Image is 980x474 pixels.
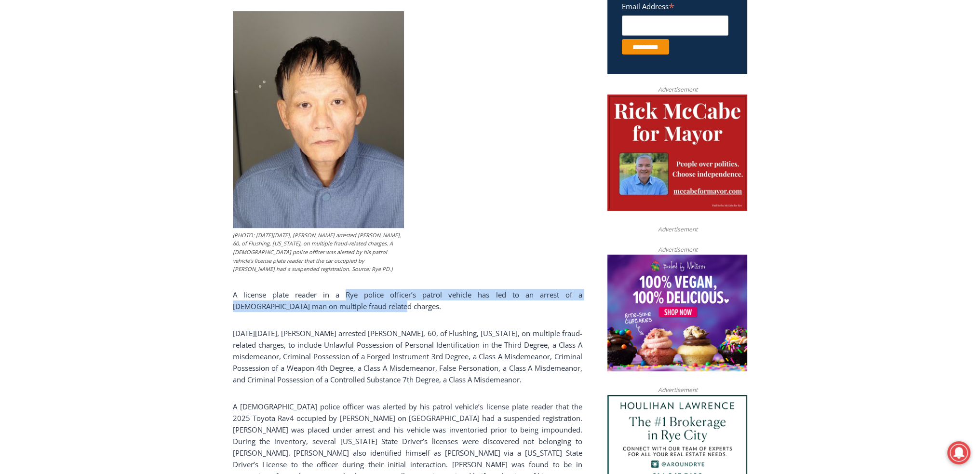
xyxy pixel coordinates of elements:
[607,255,747,371] img: Baked by Melissa
[648,85,707,94] span: Advertisement
[648,245,707,254] span: Advertisement
[252,96,447,118] span: Intern @ [DOMAIN_NAME]
[233,327,582,385] p: [DATE][DATE], [PERSON_NAME] arrested [PERSON_NAME], 60, of Flushing, [US_STATE], on multiple frau...
[648,385,707,394] span: Advertisement
[243,0,456,94] div: "The first chef I interviewed talked about coming to [GEOGRAPHIC_DATA] from [GEOGRAPHIC_DATA] in ...
[232,94,467,120] a: Intern @ [DOMAIN_NAME]
[233,231,404,273] figcaption: (PHOTO: [DATE][DATE], [PERSON_NAME] arrested [PERSON_NAME], 60, of Flushing, [US_STATE], on multi...
[607,95,747,211] img: McCabe for Mayor
[648,225,707,234] span: Advertisement
[233,11,404,228] img: (PHOTO: On Monday, October 13, 2025, Rye PD arrested Ming Wu, 60, of Flushing, New York, on multi...
[233,289,582,312] p: A license plate reader in a Rye police officer’s patrol vehicle has led to an arrest of a [DEMOGR...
